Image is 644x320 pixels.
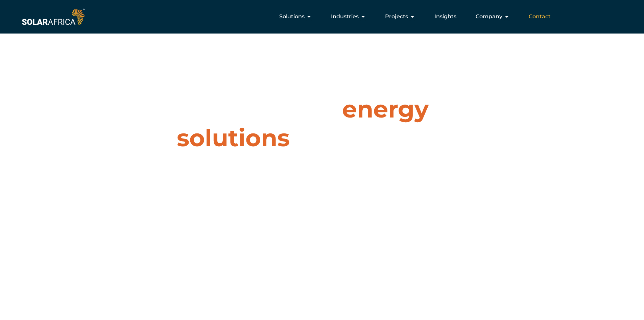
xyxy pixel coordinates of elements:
[177,94,429,152] span: energy solutions
[385,13,408,21] span: Projects
[476,13,502,21] span: Company
[434,13,456,21] a: Insights
[418,195,493,200] span: I want to control my power
[143,195,213,200] span: I want cheaper electricity
[253,186,385,209] a: I want to go green
[291,195,342,200] span: I want to go green
[171,95,472,152] h1: Leaders in for businesses
[20,278,644,283] h5: SolarAfrica is proudly affiliated with
[273,169,371,179] h5: What brings you here?
[115,186,246,209] a: I want cheaper electricity
[392,186,524,209] a: I want to control my power
[529,13,551,21] a: Contact
[87,10,556,23] nav: Menu
[331,13,359,21] span: Industries
[279,13,305,21] span: Solutions
[87,10,556,23] div: Menu Toggle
